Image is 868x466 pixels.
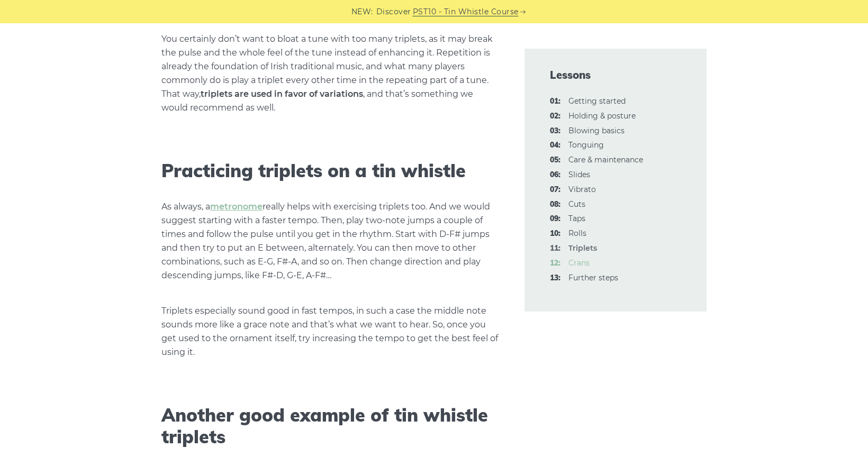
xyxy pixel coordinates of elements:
a: 13:Further steps [568,273,618,282]
a: metronome [210,202,263,212]
a: 01:Getting started [568,96,626,106]
span: Discover [376,6,411,18]
strong: Triplets [568,243,597,253]
p: As always, a really helps with exercising triplets too. And we would suggest starting with a fast... [161,200,499,282]
span: 03: [550,125,560,138]
span: 04: [550,139,560,152]
a: 10:Rolls [568,229,586,238]
a: 06:Slides [568,170,590,179]
span: 12: [550,257,560,270]
span: 07: [550,184,560,196]
a: 04:Tonguing [568,140,604,150]
span: NEW: [351,6,373,18]
p: You certainly don’t want to bloat a tune with too many triplets, as it may break the pulse and th... [161,32,499,115]
a: 08:Cuts [568,199,585,209]
span: 11: [550,242,560,255]
a: 05:Care & maintenance [568,155,643,165]
span: 02: [550,110,560,123]
span: 06: [550,169,560,181]
span: 09: [550,213,560,225]
a: 07:Vibrato [568,185,596,194]
p: Triplets especially sound good in fast tempos, in such a case the middle note sounds more like a ... [161,304,499,359]
span: 13: [550,272,560,285]
a: 02:Holding & posture [568,111,636,121]
a: PST10 - Tin Whistle Course [413,6,519,18]
a: 03:Blowing basics [568,126,625,135]
h2: Another good example of tin whistle triplets [161,405,499,448]
a: 12:Crans [568,258,590,268]
span: 08: [550,198,560,211]
strong: triplets are used in favor of variations [201,89,363,99]
span: 10: [550,227,560,240]
a: 09:Taps [568,214,585,223]
span: 05: [550,154,560,167]
h2: Practicing triplets on a tin whistle [161,160,499,182]
span: Lessons [550,68,681,83]
span: 01: [550,95,560,108]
